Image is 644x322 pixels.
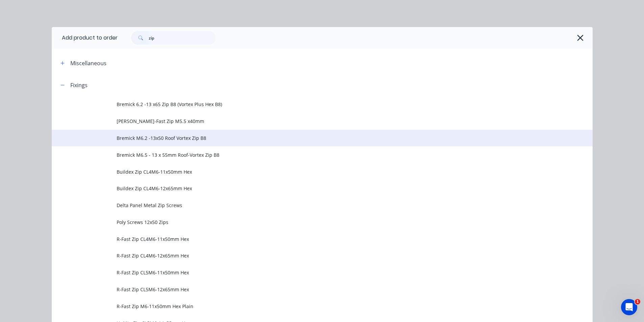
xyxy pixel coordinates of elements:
input: Search... [149,31,216,45]
span: Delta Panel Metal Zip Screws [117,202,497,209]
span: R-Fast Zip CL4M6-12x65mm Hex [117,252,497,259]
span: 1 [635,299,640,304]
span: R-Fast Zip CL4M6-11x50mm Hex [117,236,497,243]
div: Add product to order [52,27,118,49]
span: Bremick M6.5 - 13 x 55mm Roof-Vortex Zip B8 [117,151,497,158]
span: Bremick M6.2 -13x50 Roof Vortex Zip B8 [117,134,497,142]
span: Buildex Zip CL4M6-12x65mm Hex [117,185,497,192]
iframe: Intercom live chat [621,299,637,315]
span: Bremick 6.2 -13 x65 Zip B8 (Vortex Plus Hex B8) [117,101,497,108]
span: R-Fast Zip CL5M6-11x50mm Hex [117,269,497,276]
span: R-Fast Zip M6-11x50mm Hex Plain [117,303,497,310]
div: Miscellaneous [70,59,106,67]
span: Buildex Zip CL4M6-11x50mm Hex [117,168,497,175]
span: Poly Screws 12x50 Zips [117,219,497,226]
span: R-Fast Zip CL5M6-12x65mm Hex [117,286,497,293]
span: [PERSON_NAME]-Fast Zip M5.5 x40mm [117,118,497,125]
div: Fixings [70,81,88,89]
